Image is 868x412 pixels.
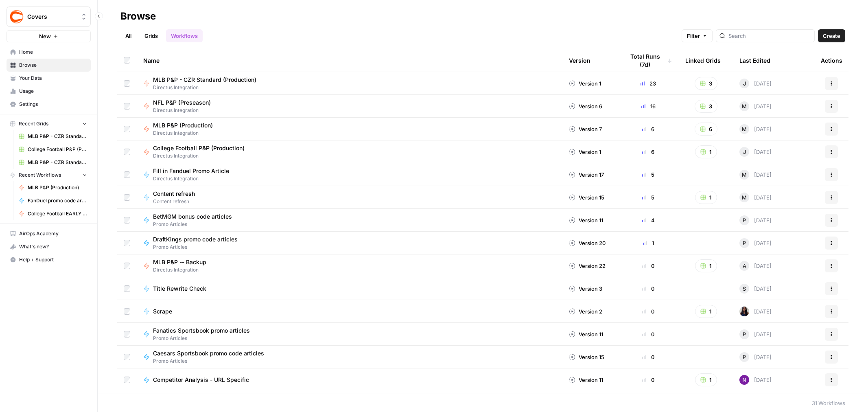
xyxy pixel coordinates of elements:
span: Promo Articles [153,335,256,342]
span: Content refresh [153,198,201,205]
a: Competitor Analysis - URL Specific [143,376,556,384]
div: Version 22 [569,262,606,270]
span: Promo Articles [153,243,244,251]
div: Version 17 [569,171,604,179]
div: 4 [624,216,672,224]
button: 1 [695,259,717,272]
div: Last Edited [739,49,770,72]
button: 1 [695,373,717,386]
div: [DATE] [739,124,772,134]
div: 5 [624,171,672,179]
span: Directus Integration [153,129,219,137]
span: P [743,239,746,247]
div: 6 [624,125,672,133]
span: J [743,148,746,156]
span: P [743,353,746,361]
div: Actions [821,49,842,72]
div: [DATE] [739,375,772,385]
span: MLB P&P - CZR Standard (Production) Grid (1) [28,159,87,166]
span: A [743,262,746,270]
div: Version 20 [569,239,606,247]
span: Filter [687,32,700,40]
span: Directus Integration [153,175,236,182]
div: [DATE] [739,170,772,180]
button: 1 [695,191,717,204]
span: Directus Integration [153,107,217,114]
span: MLB P&P -- Backup [153,258,206,266]
span: Your Data [19,75,87,82]
div: Version 11 [569,330,603,338]
a: Your Data [7,72,91,85]
div: 23 [624,79,672,88]
div: [DATE] [739,307,772,316]
a: MLB P&P (Production)Directus Integration [143,121,556,137]
button: 1 [695,145,717,158]
span: Settings [19,101,87,108]
div: Version 11 [569,376,603,384]
span: Browse [19,61,87,69]
a: Workflows [166,29,203,42]
div: [DATE] [739,147,772,157]
img: rox323kbkgutb4wcij4krxobkpon [739,307,749,316]
a: MLB P&P - CZR Standard (Production) Grid (1) [15,156,91,169]
span: BetMGM bonus code articles [153,213,232,221]
a: BetMGM bonus code articlesPromo Articles [143,213,556,228]
a: Settings [7,98,91,111]
button: 1 [695,305,717,318]
a: Scrape [143,307,556,316]
div: What's new? [7,241,90,253]
div: Version 6 [569,102,602,110]
span: College Football EARLY LEANS (Production) [28,210,87,217]
span: Caesars Sportsbook promo code articles [153,349,264,357]
span: P [743,330,746,338]
div: Version 1 [569,148,601,156]
span: AirOps Academy [19,230,87,237]
a: Usage [7,85,91,98]
button: What's new? [7,240,91,253]
a: All [120,29,136,42]
div: Version 15 [569,353,604,361]
span: Title Rewrite Check [153,285,206,293]
span: Directus Integration [153,152,251,160]
div: Linked Grids [685,49,721,72]
a: MLB P&P - CZR Standard (Production) Grid (2) [15,130,91,143]
span: Covers [27,13,77,21]
button: Filter [682,29,713,42]
span: MLB P&P (Production) [28,184,87,191]
div: Browse [120,10,156,23]
span: Promo Articles [153,357,271,365]
span: Usage [19,88,87,95]
a: Fill in Fanduel Promo ArticleDirectus Integration [143,167,556,182]
span: Directus Integration [153,84,263,91]
span: Recent Workflows [19,171,61,179]
span: M [742,193,747,202]
span: Home [19,48,87,56]
div: [DATE] [739,329,772,339]
div: 0 [624,262,672,270]
span: Create [823,32,840,40]
span: M [742,125,747,133]
a: Content refreshContent refresh [143,190,556,205]
span: M [742,102,747,110]
a: College Football P&P (Production) Grid [15,143,91,156]
div: Version 15 [569,193,604,202]
div: [DATE] [739,215,772,225]
div: 31 Workflows [812,399,845,407]
span: New [39,32,51,40]
div: Total Runs (7d) [624,49,672,72]
div: 16 [624,102,672,110]
a: Browse [7,59,91,72]
span: P [743,216,746,224]
a: DraftKings promo code articlesPromo Articles [143,235,556,251]
img: kedmmdess6i2jj5txyq6cw0yj4oc [739,375,749,385]
div: [DATE] [739,284,772,294]
a: Caesars Sportsbook promo code articlesPromo Articles [143,349,556,365]
a: AirOps Academy [7,227,91,240]
a: Home [7,46,91,59]
span: College Football P&P (Production) [153,144,245,152]
div: 0 [624,376,672,384]
div: Name [143,49,556,72]
a: MLB P&P -- BackupDirectus Integration [143,258,556,274]
span: M [742,171,747,179]
a: MLB P&P (Production) [15,181,91,194]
